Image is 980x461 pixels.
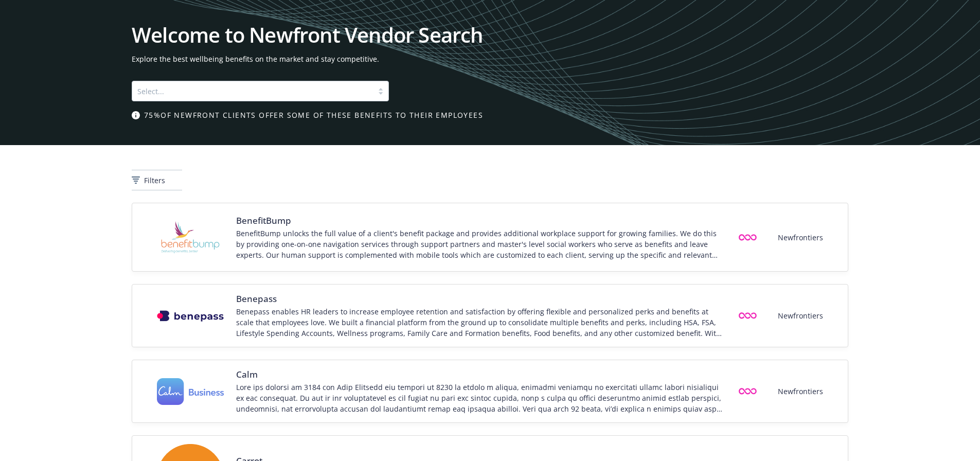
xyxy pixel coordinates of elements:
[778,386,823,397] span: Newfrontiers
[157,310,224,322] img: Vendor logo for Benepass
[236,368,724,381] span: Calm
[236,293,724,305] span: Benepass
[144,110,483,120] span: 75% of Newfront clients offer some of these benefits to their employees
[778,232,823,243] span: Newfrontiers
[236,228,724,260] div: BenefitBump unlocks the full value of a client's benefit package and provides additional workplac...
[144,175,165,186] span: Filters
[236,382,724,414] div: Lore ips dolorsi am 3184 con Adip Elitsedd eiu tempori ut 8230 la etdolo m aliqua, enimadmi venia...
[132,25,848,45] h1: Welcome to Newfront Vendor Search
[132,170,182,190] button: Filters
[157,211,224,263] img: Vendor logo for BenefitBump
[236,306,724,339] div: Benepass enables HR leaders to increase employee retention and satisfaction by offering flexible ...
[778,310,823,321] span: Newfrontiers
[236,215,724,227] span: BenefitBump
[157,378,224,405] img: Vendor logo for Calm
[132,54,848,64] span: Explore the best wellbeing benefits on the market and stay competitive.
